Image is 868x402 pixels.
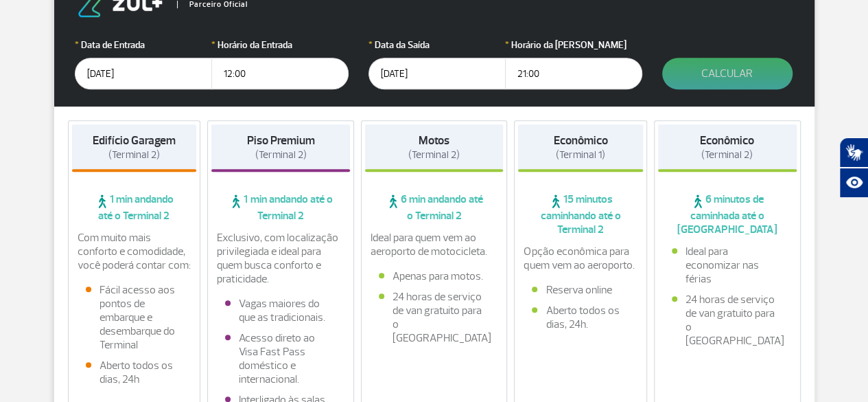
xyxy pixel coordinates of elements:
strong: Edifício Garagem [93,133,176,148]
span: Parceiro Oficial [177,1,248,8]
strong: Motos [419,133,449,148]
p: Ideal para quem vem ao aeroporto de motocicleta. [371,231,498,258]
label: Data de Entrada [75,38,212,52]
span: (Terminal 2) [408,148,460,161]
li: Apenas para motos. [379,269,490,283]
span: 15 minutos caminhando até o Terminal 2 [518,192,643,236]
input: dd/mm/aaaa [75,58,212,89]
button: Abrir recursos assistivos. [839,168,868,198]
label: Horário da Entrada [211,38,349,52]
p: Com muito mais conforto e comodidade, você poderá contar com: [78,231,191,272]
input: dd/mm/aaaa [368,58,506,89]
p: Exclusivo, com localização privilegiada e ideal para quem busca conforto e praticidade. [217,231,344,286]
div: Plugin de acessibilidade da Hand Talk. [839,137,868,198]
span: 1 min andando até o Terminal 2 [211,192,350,223]
li: Fácil acesso aos pontos de embarque e desembarque do Terminal [86,283,183,352]
button: Calcular [662,58,793,89]
li: 24 horas de serviço de van gratuito para o [GEOGRAPHIC_DATA] [672,293,783,348]
li: Aberto todos os dias, 24h. [532,304,629,331]
input: hh:mm [211,58,349,89]
span: 1 min andando até o Terminal 2 [72,192,197,223]
span: 6 minutos de caminhada até o [GEOGRAPHIC_DATA] [658,192,797,236]
strong: Econômico [700,133,754,148]
span: 6 min andando até o Terminal 2 [365,192,504,223]
span: (Terminal 1) [556,148,605,161]
label: Data da Saída [368,38,506,52]
span: (Terminal 2) [701,148,753,161]
li: Ideal para economizar nas férias [672,245,783,286]
strong: Piso Premium [246,133,314,148]
button: Abrir tradutor de língua de sinais. [839,137,868,168]
p: Opção econômica para quem vem ao aeroporto. [524,245,637,272]
li: Aberto todos os dias, 24h [86,359,183,386]
li: Reserva online [532,283,629,297]
span: (Terminal 2) [255,148,306,161]
li: 24 horas de serviço de van gratuito para o [GEOGRAPHIC_DATA] [379,290,490,345]
strong: Econômico [554,133,608,148]
input: hh:mm [505,58,642,89]
label: Horário da [PERSON_NAME] [505,38,642,52]
li: Acesso direto ao Visa Fast Pass doméstico e internacional. [225,331,336,386]
li: Vagas maiores do que as tradicionais. [225,297,336,324]
span: (Terminal 2) [108,148,160,161]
